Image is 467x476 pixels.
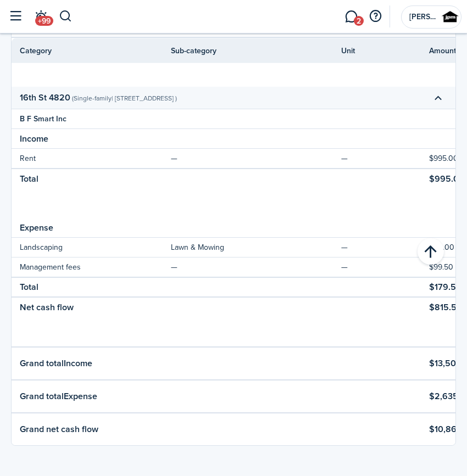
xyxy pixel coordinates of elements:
button: Open resource center [366,7,385,26]
td: Grand net cash flow [12,421,171,438]
button: Toggle accordion [429,88,447,107]
td: — [341,151,429,166]
td: Total [12,279,171,295]
report-preview-accordion-description: ( Single-family | [STREET_ADDRESS] ) [72,93,177,103]
td: Net cash flow [12,299,171,316]
td: Rent [12,151,171,166]
a: Messaging [341,3,362,30]
td: Total [12,171,171,187]
th: Unit [341,44,429,56]
td: Grand total Expense [12,388,171,405]
td: — [341,240,429,255]
td: — [171,151,341,166]
span: Jerome Property Management llc [409,13,437,21]
th: Sub-category [171,44,341,56]
td: Expense [12,221,62,234]
td: — [341,260,429,275]
td: Grand total Income [12,355,171,372]
td: Landscaping [12,240,171,255]
report-preview-accordion-title: 16th St 4820 [20,91,70,104]
span: 2 [354,16,364,26]
button: Open sidebar [5,6,26,27]
button: Search [59,7,73,26]
td: Management fees [12,260,171,275]
td: Lawn & Mowing [171,240,341,255]
td: B F Smart Inc [12,113,75,125]
span: +99 [35,16,53,26]
a: Notifications [30,3,51,30]
th: Category [12,44,171,56]
button: Back to top [418,238,444,265]
td: — [171,260,341,275]
img: Jerome Property Management llc [441,8,459,26]
td: Net cash flow [12,40,171,56]
td: Income [12,132,57,145]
